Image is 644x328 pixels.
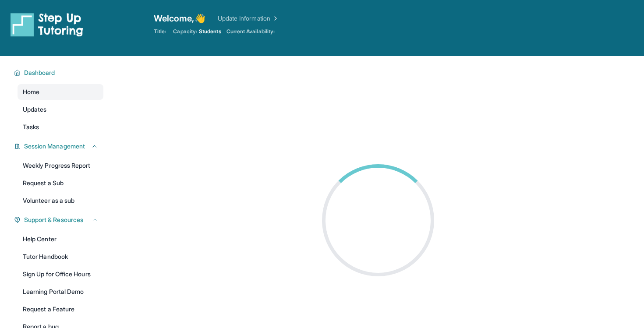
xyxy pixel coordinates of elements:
span: Welcome, 👋 [154,12,205,25]
span: Updates [23,105,47,114]
a: Volunteer as a sub [18,193,103,208]
span: Tasks [23,123,39,131]
a: Help Center [18,231,103,247]
a: Updates [18,102,103,117]
img: logo [11,12,83,37]
a: Tasks [18,119,103,135]
a: Weekly Progress Report [18,158,103,173]
img: Chevron Right [270,14,279,23]
span: Title: [154,28,166,35]
a: Update Information [218,14,279,23]
a: Tutor Handbook [18,249,103,265]
a: Learning Portal Demo [18,284,103,300]
a: Home [18,84,103,100]
span: Capacity: [173,28,197,35]
span: Dashboard [24,68,55,77]
span: Current Availability: [226,28,275,35]
button: Dashboard [21,68,98,77]
a: Sign Up for Office Hours [18,266,103,282]
button: Support & Resources [21,215,98,224]
a: Request a Feature [18,301,103,317]
button: Session Management [21,142,98,151]
span: Students [199,28,221,35]
span: Session Management [24,142,85,151]
a: Request a Sub [18,175,103,191]
span: Support & Resources [24,215,83,224]
span: Home [23,88,39,96]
